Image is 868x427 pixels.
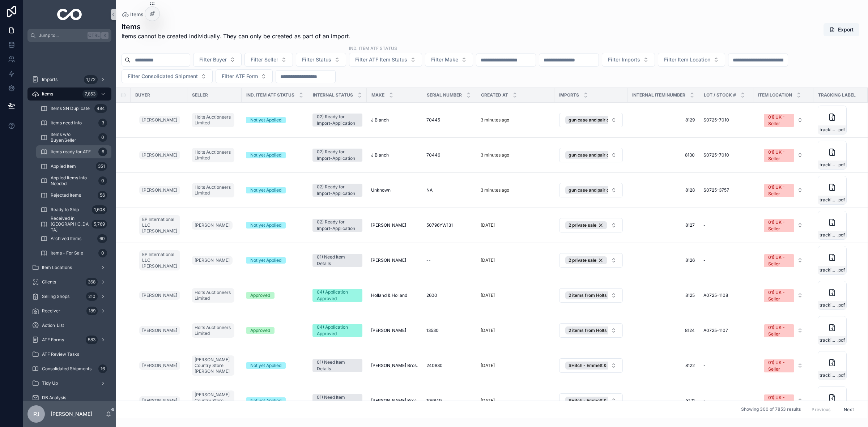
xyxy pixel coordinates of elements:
[312,289,362,302] a: 04) Application Approved
[820,267,837,273] span: tracking_label
[602,53,655,67] button: Select Button
[42,351,79,357] span: ATF Review Tasks
[481,257,550,263] a: [DATE]
[569,328,607,333] span: 2 items from Holts
[820,162,837,168] span: tracking_label
[758,110,809,130] a: Select Button
[51,163,76,169] span: Applied Item
[88,32,101,39] span: Ctrl
[27,276,111,289] a: Clients368
[837,197,845,203] span: .pdf
[426,152,472,158] a: 70446
[42,77,58,82] span: Imports
[371,293,407,298] span: Holland & Holland
[426,117,472,123] a: 70445
[768,324,790,337] div: 01) UK - Seller
[820,232,837,238] span: tracking_label
[758,110,809,130] button: Select Button
[317,289,358,302] div: 04) Application Approved
[36,247,111,260] a: Items - For Sale0
[481,187,550,193] a: 3 minutes ago
[27,73,111,86] a: Imports1,172
[820,337,837,343] span: tracking_label
[768,184,790,197] div: 01) UK - Seller
[42,308,60,314] span: Receiver
[139,290,183,301] a: [PERSON_NAME]
[820,127,837,133] span: tracking_label
[192,323,234,338] a: Holts Auctioneers Limited
[192,111,237,129] a: Holts Auctioneers Limited
[27,29,111,42] button: Jump to...CtrlK
[559,323,623,338] button: Select Button
[371,152,418,158] a: J Blanch
[51,236,81,242] span: Archived Items
[51,132,95,143] span: Items w/o Buyer/Seller
[92,220,107,229] div: 5,769
[317,324,358,337] div: 04) Application Approved
[426,293,472,298] a: 2600
[98,148,107,156] div: 6
[426,117,440,123] span: 70445
[703,152,749,158] a: S0725-7010
[837,267,845,273] span: .pdf
[426,257,431,263] span: --
[98,119,107,127] div: 3
[818,316,863,345] a: tracking_label.pdf
[192,355,234,376] a: [PERSON_NAME] Country Store [PERSON_NAME]
[246,187,304,193] a: Not yet Applied
[246,152,304,158] a: Not yet Applied
[632,117,695,123] span: 8129
[317,114,358,127] div: 02) Ready for Import-Application
[139,184,183,196] a: [PERSON_NAME]
[195,114,231,126] span: Holts Auctioneers Limited
[36,145,111,158] a: Items ready for ATF6
[818,211,863,240] a: tracking_label.pdf
[36,160,111,173] a: Applied Item351
[703,187,729,193] span: S0725-3757
[371,187,391,193] span: Unknown
[86,278,98,286] div: 368
[139,186,180,195] a: [PERSON_NAME]
[426,328,439,333] span: 13530
[195,222,230,228] span: [PERSON_NAME]
[569,117,626,123] span: gun case and pair of Blanch
[192,256,233,265] a: [PERSON_NAME]
[768,219,790,232] div: 01) UK - Seller
[426,222,472,228] a: 50796YW131
[246,292,304,299] a: Approved
[664,56,710,63] span: Filter Item Location
[57,9,82,20] img: App logo
[758,355,809,376] a: Select Button
[559,148,623,163] a: Select Button
[481,328,550,333] a: [DATE]
[481,187,509,193] p: 3 minutes ago
[818,141,863,170] a: tracking_label.pdf
[250,187,281,193] div: Not yet Applied
[758,321,809,340] button: Select Button
[481,222,550,228] a: [DATE]
[86,336,98,344] div: 583
[98,176,107,185] div: 0
[565,326,617,334] button: Unselect 5641
[250,117,281,123] div: Not yet Applied
[371,117,418,123] a: J Blanch
[481,117,550,123] a: 3 minutes ago
[98,191,107,200] div: 56
[36,218,111,231] a: Received in [GEOGRAPHIC_DATA]5,769
[703,152,729,158] span: S0725-7010
[758,180,809,200] a: Select Button
[192,354,237,377] a: [PERSON_NAME] Country Store [PERSON_NAME]
[632,293,695,298] a: 8125
[569,187,626,193] span: gun case and pair of Blanch
[193,53,242,67] button: Select Button
[42,279,56,285] span: Clients
[27,348,111,361] a: ATF Review Tasks
[139,326,180,335] a: [PERSON_NAME]
[251,56,278,63] span: Filter Seller
[82,90,98,98] div: 7,853
[565,256,607,264] button: Unselect 5643
[312,219,362,232] a: 02) Ready for Import-Application
[195,257,230,263] span: [PERSON_NAME]
[559,288,623,303] button: Select Button
[27,333,111,346] a: ATF Forms583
